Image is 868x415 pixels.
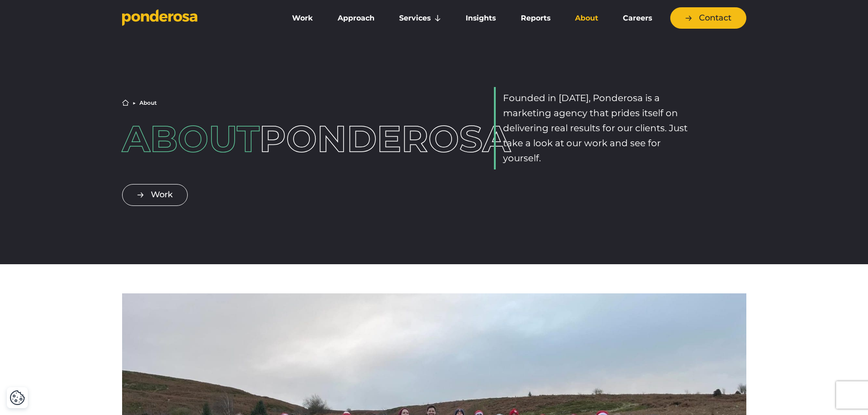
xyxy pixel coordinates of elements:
[122,121,374,157] h1: Ponderosa
[122,117,259,161] span: About
[10,390,25,405] img: Revisit consent button
[122,9,268,27] a: Go to homepage
[455,9,506,28] a: Insights
[10,390,25,405] button: Cookie Settings
[503,91,693,166] p: Founded in [DATE], Ponderosa is a marketing agency that prides itself on delivering real results ...
[282,9,324,28] a: Work
[510,9,561,28] a: Reports
[670,7,746,29] a: Contact
[389,9,452,28] a: Services
[327,9,385,28] a: Approach
[565,9,609,28] a: About
[612,9,663,28] a: Careers
[122,99,129,106] a: Home
[139,100,157,106] li: About
[133,100,136,106] li: ▶︎
[122,184,188,205] a: Work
